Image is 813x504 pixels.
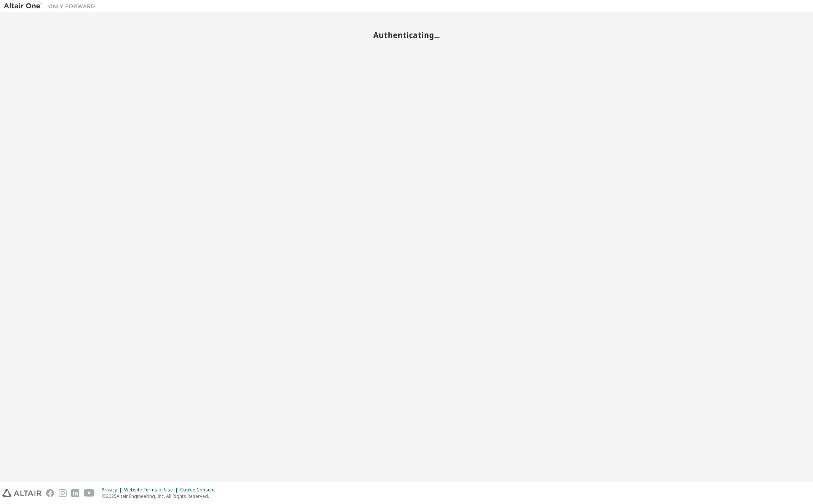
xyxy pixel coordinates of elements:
[71,489,79,497] img: linkedin.svg
[2,489,42,497] img: altair_logo.svg
[102,487,124,493] div: Privacy
[4,2,99,10] img: Altair One
[102,493,219,499] p: © 2025 Altair Engineering, Inc. All Rights Reserved.
[46,489,54,497] img: facebook.svg
[124,487,180,493] div: Website Terms of Use
[4,30,809,40] h2: Authenticating...
[180,487,219,493] div: Cookie Consent
[84,489,95,497] img: youtube.svg
[59,489,67,497] img: instagram.svg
